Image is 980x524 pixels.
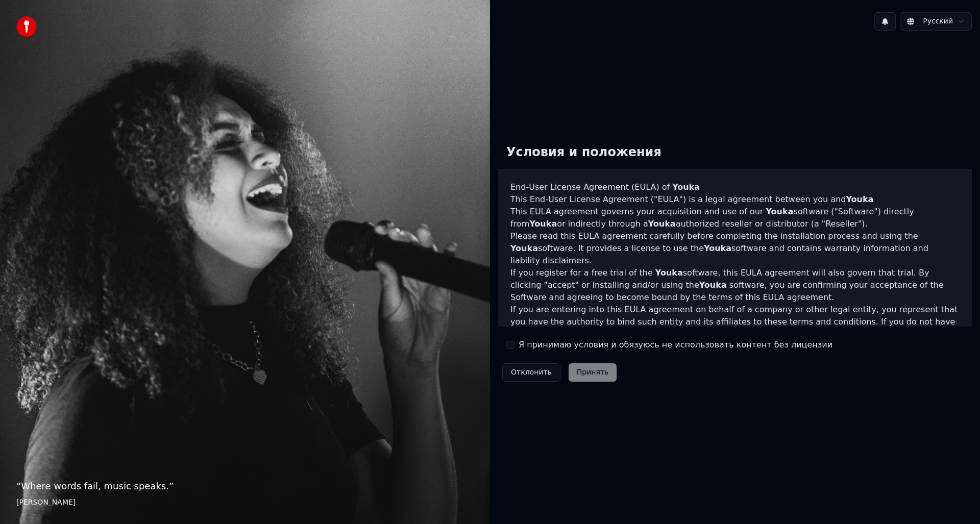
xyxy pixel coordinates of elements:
[16,479,474,493] p: “ Where words fail, music speaks. ”
[510,230,960,267] p: Please read this EULA agreement carefully before completing the installation process and using th...
[846,194,873,204] span: Youka
[655,268,683,278] span: Youka
[510,243,538,253] span: Youka
[510,193,960,206] p: This End-User License Agreement ("EULA") is a legal agreement between you and
[529,219,557,229] span: Youka
[648,219,676,229] span: Youka
[672,182,700,192] span: Youka
[502,363,560,382] button: Отклонить
[498,136,670,169] div: Условия и положения
[510,304,960,353] p: If you are entering into this EULA agreement on behalf of a company or other legal entity, you re...
[519,339,832,351] label: Я принимаю условия и обязуюсь не использовать контент без лицензии
[510,206,960,230] p: This EULA agreement governs your acquisition and use of our software ("Software") directly from o...
[766,207,793,216] span: Youka
[16,497,474,508] footer: [PERSON_NAME]
[704,243,731,253] span: Youka
[16,16,37,37] img: youka
[510,267,960,304] p: If you register for a free trial of the software, this EULA agreement will also govern that trial...
[699,280,727,290] span: Youka
[510,181,960,193] h3: End-User License Agreement (EULA) of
